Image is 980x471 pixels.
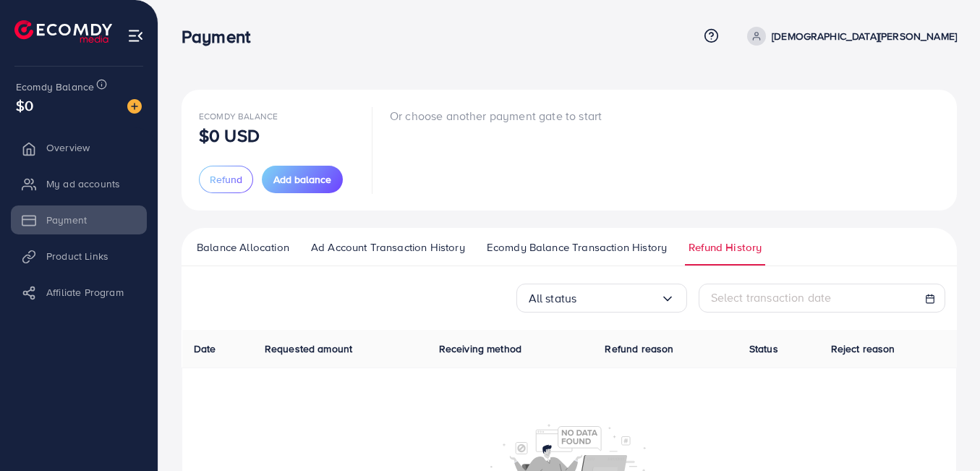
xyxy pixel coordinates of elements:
p: [DEMOGRAPHIC_DATA][PERSON_NAME] [772,27,957,45]
p: $0 USD [199,127,260,144]
span: Date [194,341,216,356]
img: menu [127,27,144,44]
span: Refund reason [605,341,673,356]
span: Status [749,341,778,356]
span: Ad Account Transaction History [311,239,465,255]
p: Or choose another payment gate to start [390,107,602,124]
span: Refund [210,172,242,187]
span: Ecomdy Balance [199,110,278,122]
span: Ecomdy Balance [16,80,94,94]
span: Balance Allocation [197,239,289,255]
img: image [127,99,142,114]
span: $0 [16,95,33,116]
span: Refund History [689,239,762,255]
span: Requested amount [265,341,353,356]
img: logo [14,20,112,43]
a: [DEMOGRAPHIC_DATA][PERSON_NAME] [741,27,957,46]
h3: Payment [182,26,262,47]
span: Select transaction date [711,289,832,305]
span: Receiving method [439,341,522,356]
span: Add balance [273,172,331,187]
div: Search for option [516,284,687,313]
button: Add balance [262,166,343,193]
span: All status [529,287,577,310]
span: Ecomdy Balance Transaction History [487,239,667,255]
span: Reject reason [831,341,895,356]
input: Search for option [576,287,660,310]
button: Refund [199,166,253,193]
